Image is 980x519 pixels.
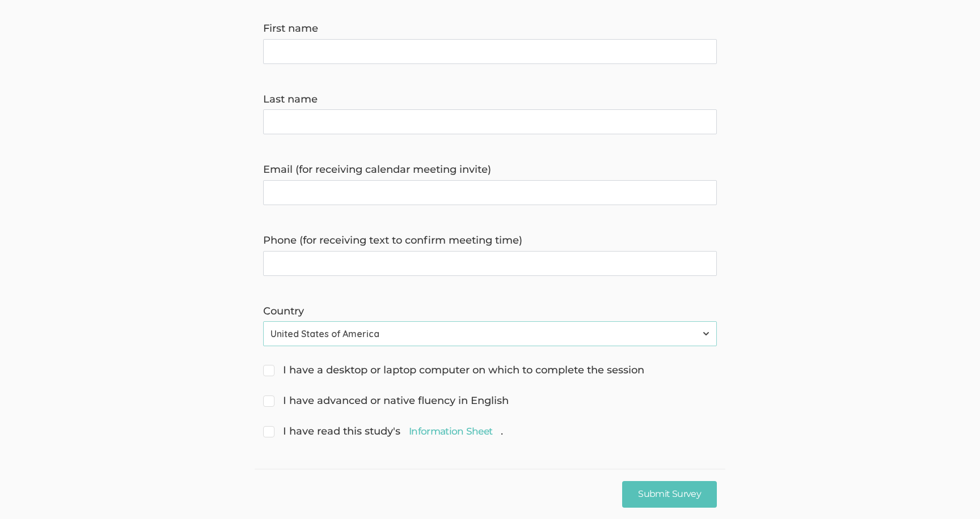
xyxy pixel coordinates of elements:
label: Phone (for receiving text to confirm meeting time) [263,233,717,248]
span: I have a desktop or laptop computer on which to complete the session [263,363,644,378]
a: Information Sheet [409,424,492,438]
span: I have advanced or native fluency in English [263,394,509,409]
label: First name [263,22,717,36]
label: Email (for receiving calendar meeting invite) [263,163,717,177]
span: I have read this study's . [263,424,503,439]
label: Last name [263,92,717,107]
input: Submit Survey [622,481,717,508]
label: Country [263,304,717,319]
